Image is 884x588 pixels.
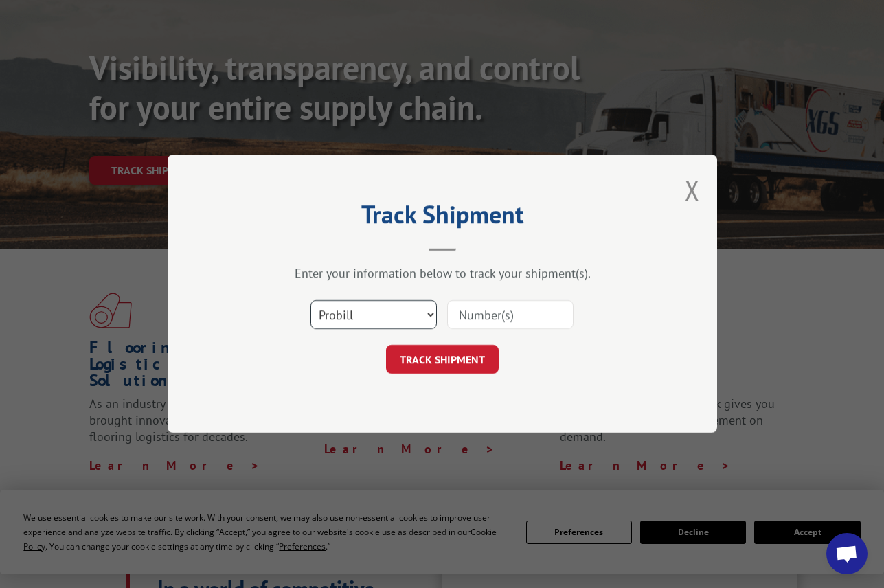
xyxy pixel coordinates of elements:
[236,266,648,282] div: Enter your information below to track your shipment(s).
[826,533,868,574] div: Open chat
[386,346,499,374] button: TRACK SHIPMENT
[447,301,574,330] input: Number(s)
[236,205,648,231] h2: Track Shipment
[685,172,700,208] button: Close modal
